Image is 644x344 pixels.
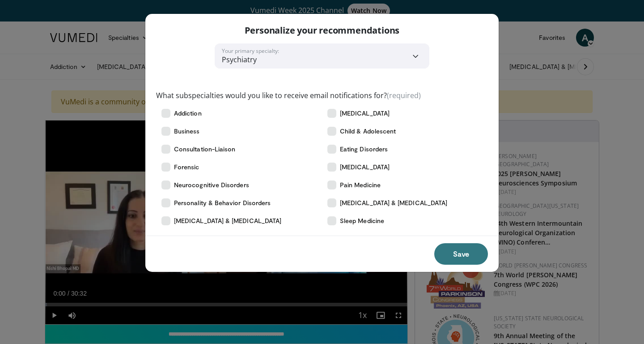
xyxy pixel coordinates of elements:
span: (required) [387,90,421,100]
span: Addiction [174,109,202,118]
label: What subspecialties would you like to receive email notifications for? [156,90,421,101]
span: Eating Disorders [340,145,388,154]
span: Neurocognitive Disorders [174,181,249,189]
span: [MEDICAL_DATA] [340,109,390,118]
span: Consultation-Liaison [174,145,235,154]
span: [MEDICAL_DATA] & [MEDICAL_DATA] [340,198,447,207]
span: Personality & Behavior Disorders [174,198,271,207]
p: Personalize your recommendations [245,25,400,36]
span: Business [174,127,200,136]
span: Child & Adolescent [340,127,396,136]
span: [MEDICAL_DATA] & [MEDICAL_DATA] [174,216,281,225]
span: Forensic [174,163,199,172]
button: Save [434,243,488,265]
span: Pain Medicine [340,181,381,189]
span: Sleep Medicine [340,216,384,225]
span: [MEDICAL_DATA] [340,163,390,172]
